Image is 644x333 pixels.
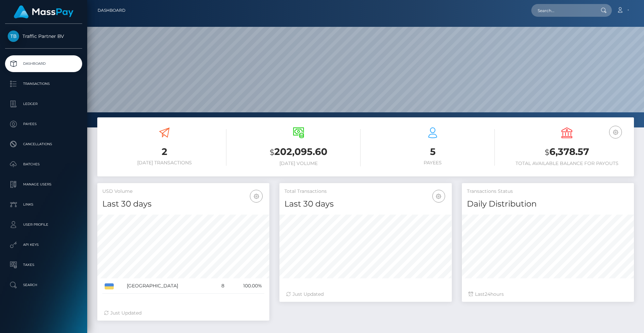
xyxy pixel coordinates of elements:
p: Dashboard [8,59,79,69]
h5: Transactions Status [467,188,629,195]
p: Taxes [8,260,79,270]
h6: Payees [371,160,495,166]
h3: 5 [371,145,495,158]
h5: Total Transactions [284,188,446,195]
p: Cancellations [8,139,79,149]
p: Search [8,280,79,290]
h4: Last 30 days [284,198,446,210]
h4: Last 30 days [102,198,264,210]
a: Links [5,196,82,213]
a: Taxes [5,257,82,273]
p: Batches [8,159,79,169]
a: User Profile [5,216,82,233]
h3: 2 [102,145,226,158]
p: Links [8,200,79,210]
h6: [DATE] Transactions [102,160,226,166]
h6: [DATE] Volume [236,161,361,166]
a: Manage Users [5,176,82,193]
div: Just Updated [104,310,263,317]
a: Payees [5,116,82,132]
img: UA.png [105,283,114,289]
a: Dashboard [5,55,82,72]
a: Search [5,277,82,293]
div: Just Updated [286,291,445,298]
p: API Keys [8,240,79,250]
a: API Keys [5,236,82,253]
small: $ [545,148,549,157]
p: User Profile [8,220,79,230]
p: Ledger [8,99,79,109]
span: Traffic Partner BV [5,33,82,39]
img: Traffic Partner BV [8,31,19,42]
p: Payees [8,119,79,129]
h3: 6,378.57 [505,145,629,159]
td: 100.00% [227,278,264,294]
a: Cancellations [5,136,82,153]
td: [GEOGRAPHIC_DATA] [124,278,214,294]
img: MassPay Logo [14,5,73,18]
p: Manage Users [8,179,79,189]
td: 8 [214,278,227,294]
input: Search... [531,4,594,17]
h5: USD Volume [102,188,264,195]
a: Ledger [5,96,82,112]
span: 24 [485,291,490,297]
a: Dashboard [98,3,125,17]
div: Last hours [469,291,627,298]
a: Batches [5,156,82,173]
h3: 202,095.60 [236,145,361,159]
p: Transactions [8,79,79,89]
h6: Total Available Balance for Payouts [505,161,629,166]
a: Transactions [5,75,82,92]
small: $ [270,148,274,157]
h4: Daily Distribution [467,198,629,210]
